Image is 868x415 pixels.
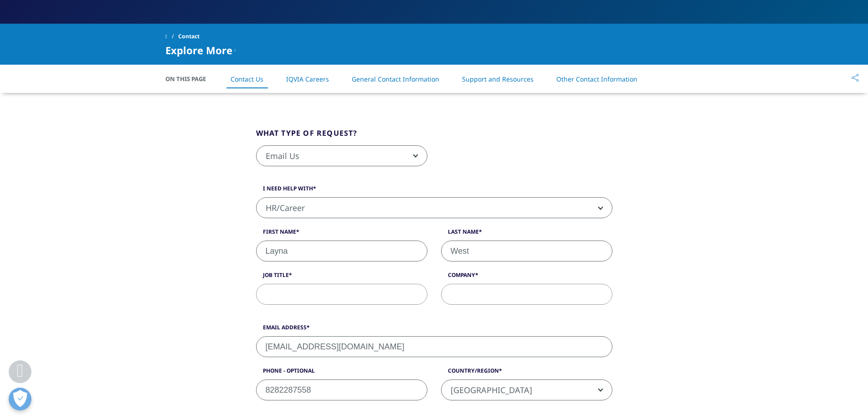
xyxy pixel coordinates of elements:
[441,228,612,241] label: Last Name
[165,45,232,56] span: Explore More
[231,75,263,83] a: Contact Us
[9,388,31,410] button: Open Preferences
[256,271,427,284] label: Job Title
[256,145,427,166] span: Email Us
[462,75,534,83] a: Support and Resources
[441,367,612,379] label: Country/Region
[256,228,427,241] label: First Name
[178,28,200,45] span: Contact
[256,184,612,197] label: I need help with
[257,146,427,167] span: Email Us
[256,128,358,145] legend: What type of request?
[165,74,216,83] span: On This Page
[286,75,329,83] a: IQVIA Careers
[556,75,637,83] a: Other Contact Information
[441,271,612,284] label: Company
[256,323,612,336] label: Email Address
[441,379,612,400] span: United States
[256,367,427,379] label: Phone - Optional
[442,380,612,401] span: United States
[256,197,612,218] span: HR/Career
[352,75,439,83] a: General Contact Information
[257,198,612,219] span: HR/Career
